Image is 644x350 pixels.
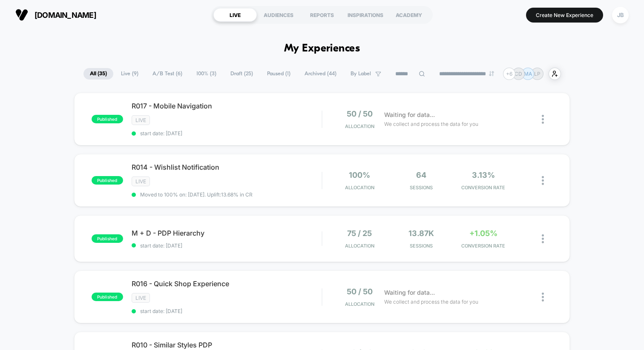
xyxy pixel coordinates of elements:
[92,234,123,243] span: published
[132,279,322,288] span: R016 - Quick Shop Experience
[347,287,373,296] span: 50 / 50
[190,68,223,80] span: 100% ( 3 )
[132,341,322,349] span: R010 - Similar Styles PDP
[345,243,374,249] span: Allocation
[261,68,297,80] span: Paused ( 1 )
[454,243,512,249] span: CONVERSION RATE
[347,229,372,238] span: 75 / 25
[298,68,343,80] span: Archived ( 44 )
[384,120,478,128] span: We collect and process the data for you
[515,71,522,77] p: CD
[542,293,544,302] img: close
[472,171,495,179] span: 3.13%
[393,243,450,249] span: Sessions
[132,242,322,249] span: start date: [DATE]
[132,163,322,171] span: R014 - Wishlist Notification
[416,171,426,179] span: 64
[609,6,631,24] button: JB
[542,115,544,124] img: close
[345,123,374,129] span: Allocation
[384,298,478,306] span: We collect and process the data for you
[387,8,431,22] div: ACADEMY
[13,8,99,22] button: [DOMAIN_NAME]
[469,229,497,238] span: +1.05%
[454,185,512,191] span: CONVERSION RATE
[542,176,544,185] img: close
[92,115,123,123] span: published
[146,68,189,80] span: A/B Test ( 6 )
[15,9,28,21] img: Visually logo
[351,71,371,77] span: By Label
[83,68,113,80] span: All ( 35 )
[503,68,515,80] div: + 6
[345,301,374,307] span: Allocation
[34,11,96,20] span: [DOMAIN_NAME]
[92,293,123,301] span: published
[257,8,300,22] div: AUDIENCES
[132,308,322,314] span: start date: [DATE]
[224,68,259,80] span: Draft ( 25 )
[132,130,322,137] span: start date: [DATE]
[526,8,603,23] button: Create New Experience
[489,71,494,76] img: end
[524,71,532,77] p: MA
[132,293,150,303] span: LIVE
[140,191,253,198] span: Moved to 100% on: [DATE] . Uplift: 13.68% in CR
[612,7,629,23] div: JB
[408,229,434,238] span: 13.87k
[132,102,322,110] span: R017 - Mobile Navigation
[132,229,322,237] span: M + D - PDP Hierarchy
[384,288,435,297] span: Waiting for data...
[300,8,344,22] div: REPORTS
[384,110,435,120] span: Waiting for data...
[132,115,150,125] span: LIVE
[213,8,257,22] div: LIVE
[349,171,370,179] span: 100%
[534,71,540,77] p: LP
[115,68,145,80] span: Live ( 9 )
[393,185,450,191] span: Sessions
[347,109,373,118] span: 50 / 50
[345,185,374,191] span: Allocation
[344,8,387,22] div: INSPIRATIONS
[284,43,360,55] h1: My Experiences
[542,234,544,243] img: close
[132,176,150,186] span: LIVE
[92,176,123,185] span: published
